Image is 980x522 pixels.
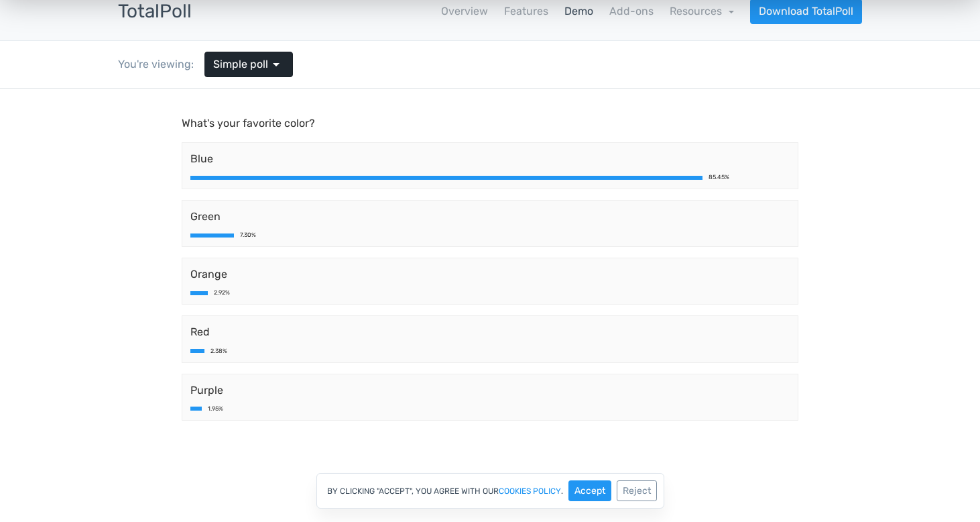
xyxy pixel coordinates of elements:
div: 2.38% [210,260,227,266]
h3: TotalPoll [118,1,192,22]
p: What's your favorite color? [182,27,798,43]
span: arrow_drop_down [268,56,284,72]
div: 85.45% [709,86,729,92]
a: cookies policy [499,487,561,495]
div: 1.95% [208,317,223,323]
div: By clicking "Accept", you agree with our . [316,473,664,509]
span: Purple [190,294,790,310]
a: Add-ons [609,3,654,19]
div: 7.30% [240,144,256,150]
a: Demo [564,3,593,19]
a: Simple poll arrow_drop_down [204,52,293,77]
a: Resources [670,5,734,17]
span: Green [190,120,790,136]
a: Features [504,3,548,19]
span: Blue [190,62,790,79]
button: Reject [617,480,657,501]
a: Overview [441,3,488,19]
div: 2.92% [214,201,230,207]
span: Simple poll [213,56,268,72]
span: Orange [190,178,790,194]
span: Red [190,236,790,252]
button: Accept [568,480,611,501]
div: You're viewing: [118,56,204,72]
